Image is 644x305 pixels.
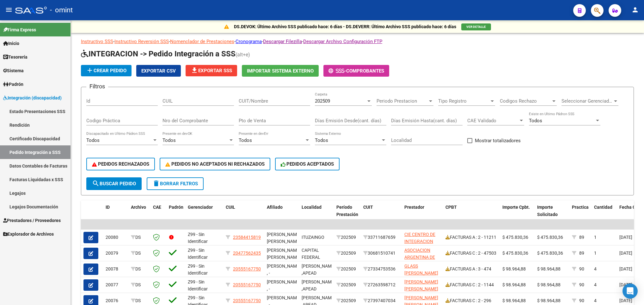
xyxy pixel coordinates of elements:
[234,23,456,30] p: DS.DEVOK: Último Archivo SSS publicado hace: 6 días - DS.DEVERR: Último Archivo SSS publicado hac...
[404,232,436,251] span: CIE CENTRO DE INTEGRACION ESCOLAR S.R.L.
[619,235,632,240] span: [DATE]
[264,200,299,228] datatable-header-cell: Afiliado
[579,251,584,256] span: 89
[346,68,384,74] span: Comprobantes
[404,248,435,282] span: ASOCIACION ARGENTINA DE PADRES DE AUTISTAS APADEA
[188,264,208,276] span: Z99 - Sin Identificar
[579,235,584,240] span: 89
[267,232,302,251] span: [PERSON_NAME] [PERSON_NAME], -
[170,39,234,44] a: Nomenclador de Prestaciones
[302,235,324,240] span: ITUZAINGO
[247,68,314,74] span: Importar Sistema Externo
[377,98,428,104] span: Periodo Prestacion
[131,297,148,304] div: DS
[236,52,250,58] span: (alt+e)
[81,65,132,76] button: Crear Pedido
[502,282,526,287] span: $ 98.964,88
[572,205,589,210] span: Practica
[267,279,301,292] span: [PERSON_NAME] , -
[445,234,497,241] div: FACTURAS A : 2 - 11211
[147,177,204,190] button: Borrar Filtros
[579,266,584,271] span: 90
[302,279,335,292] span: [PERSON_NAME] ,APEAD
[299,200,334,228] datatable-header-cell: Localidad
[438,98,489,104] span: Tipo Registro
[529,118,542,124] span: Todos
[267,248,302,267] span: [PERSON_NAME], [PERSON_NAME], -
[569,200,592,228] datatable-header-cell: Practica
[445,281,497,289] div: FACTURAS C : 2 - 1144
[223,200,264,228] datatable-header-cell: CUIL
[445,297,497,304] div: FACTURAS C : 2 - 296
[303,39,382,44] a: Descargar Archivo Configuración FTP
[363,250,399,257] div: 30681510741
[466,25,486,29] span: VER DETALLE
[81,39,113,44] a: Instructivo SSS
[467,118,518,124] span: CAE Validado
[502,251,528,256] span: $ 475.830,36
[302,248,320,260] span: CAPITAL FEDERAL
[5,6,13,14] mat-icon: menu
[106,297,126,304] div: 20076
[535,200,569,228] datatable-header-cell: Importe Solicitado
[103,200,128,228] datatable-header-cell: ID
[443,200,500,228] datatable-header-cell: CPBT
[619,205,642,210] span: Fecha Cpbt
[281,161,334,167] span: PEDIDOS ACEPTADOS
[131,205,146,210] span: Archivo
[502,298,526,303] span: $ 98.964,88
[106,250,126,257] div: 20079
[106,234,126,241] div: 20080
[3,231,54,238] span: Explorador de Archivos
[152,181,198,187] span: Borrar Filtros
[128,200,150,228] datatable-header-cell: Archivo
[86,158,155,170] button: PEDIDOS RECHAZADOS
[81,49,236,58] span: INTEGRACION -> Pedido Integración a SSS
[136,65,181,77] button: Exportar CSV
[163,137,176,143] span: Todos
[86,68,126,73] span: Crear Pedido
[114,39,169,44] a: Instructivo Reversión SSS
[404,279,438,292] span: [PERSON_NAME] [PERSON_NAME]
[166,200,185,228] datatable-header-cell: Padrón
[191,68,232,73] span: Exportar SSS
[336,281,358,289] div: 202509
[500,200,535,228] datatable-header-cell: Importe Cpbt.
[81,38,634,45] p: - - - - -
[131,234,148,241] div: DS
[233,266,261,271] span: 20555167750
[500,98,551,104] span: Codigos Rechazo
[185,200,223,228] datatable-header-cell: Gerenciador
[336,205,358,217] span: Período Prestación
[92,181,136,187] span: Buscar Pedido
[302,205,322,210] span: Localidad
[233,282,261,287] span: 20555167750
[191,67,198,74] mat-icon: file_download
[579,282,584,287] span: 90
[236,39,262,44] a: Cronograma
[3,67,24,74] span: Sistema
[619,282,632,287] span: [DATE]
[336,297,358,304] div: 202509
[594,251,597,256] span: 1
[3,26,36,33] span: Firma Express
[619,298,632,303] span: [DATE]
[275,158,340,170] button: PEDIDOS ACEPTADOS
[3,54,28,60] span: Tesorería
[188,279,208,292] span: Z99 - Sin Identificar
[502,235,528,240] span: $ 475.830,36
[131,250,148,257] div: DS
[404,264,438,276] span: GLASS [PERSON_NAME]
[502,266,526,271] span: $ 98.964,88
[631,6,639,14] mat-icon: person
[475,137,521,144] span: Mostrar totalizadores
[461,23,491,30] button: VER DETALLE
[336,234,358,241] div: 202509
[537,251,563,256] span: $ 475.830,36
[592,200,617,228] datatable-header-cell: Cantidad
[169,205,183,210] span: Padrón
[106,205,110,210] span: ID
[361,200,402,228] datatable-header-cell: CUIT
[106,265,126,273] div: 20078
[50,3,73,17] span: - omint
